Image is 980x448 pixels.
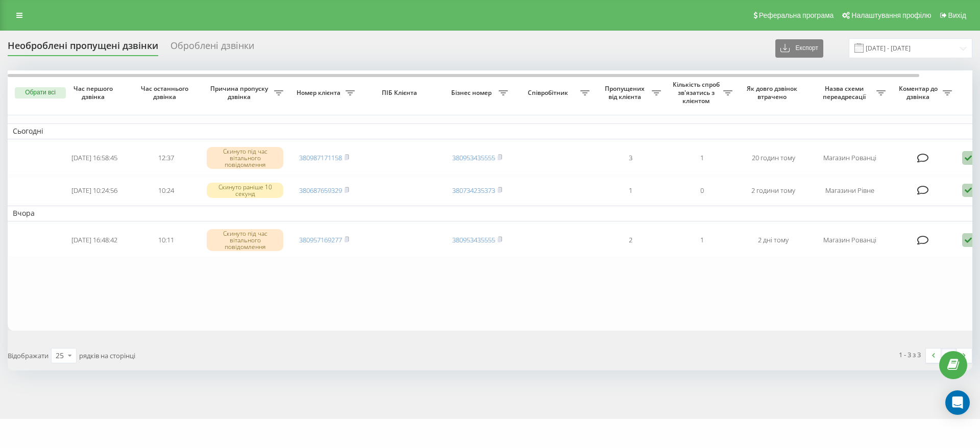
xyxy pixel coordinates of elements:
[595,223,666,257] td: 2
[738,177,809,204] td: 2 години тому
[595,177,666,204] td: 1
[595,141,666,175] td: 3
[948,11,966,19] span: Вихід
[452,235,495,244] a: 380953435555
[738,223,809,257] td: 2 дні тому
[369,89,433,97] span: ПІБ Клієнта
[746,85,801,101] span: Як довго дзвінок втрачено
[130,223,202,257] td: 10:11
[293,89,346,97] span: Номер клієнта
[896,85,943,101] span: Коментар до дзвінка
[600,85,652,101] span: Пропущених від клієнта
[59,141,130,175] td: [DATE] 16:58:45
[899,350,921,360] div: 1 - 3 з 3
[809,223,891,257] td: Магазин Рованці
[941,349,957,363] a: 1
[130,177,202,204] td: 10:24
[775,39,823,58] button: Експорт
[945,390,970,415] div: Open Intercom Messenger
[59,223,130,257] td: [DATE] 16:48:42
[738,141,809,175] td: 20 годин тому
[207,85,274,101] span: Причина пропуску дзвінка
[452,186,495,195] a: 380734235373
[759,11,834,19] span: Реферальна програма
[809,177,891,204] td: Магазини Рівне
[814,85,876,101] span: Назва схеми переадресації
[666,177,738,204] td: 0
[671,81,723,105] span: Кількість спроб зв'язатись з клієнтом
[67,85,122,101] span: Час першого дзвінка
[207,183,283,198] div: Скинуто раніше 10 секунд
[130,141,202,175] td: 12:37
[8,351,48,360] span: Відображати
[207,147,283,169] div: Скинуто під час вітального повідомлення
[666,141,738,175] td: 1
[666,223,738,257] td: 1
[15,87,66,98] button: Обрати всі
[207,229,283,252] div: Скинуто під час вітального повідомлення
[138,85,193,101] span: Час останнього дзвінка
[299,153,342,162] a: 380987171158
[518,89,580,97] span: Співробітник
[809,141,891,175] td: Магазин Рованці
[56,351,64,361] div: 25
[79,351,135,360] span: рядків на сторінці
[8,40,158,56] div: Необроблені пропущені дзвінки
[851,11,931,19] span: Налаштування профілю
[299,186,342,195] a: 380687659329
[447,89,499,97] span: Бізнес номер
[170,40,254,56] div: Оброблені дзвінки
[452,153,495,162] a: 380953435555
[59,177,130,204] td: [DATE] 10:24:56
[299,235,342,244] a: 380957169277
